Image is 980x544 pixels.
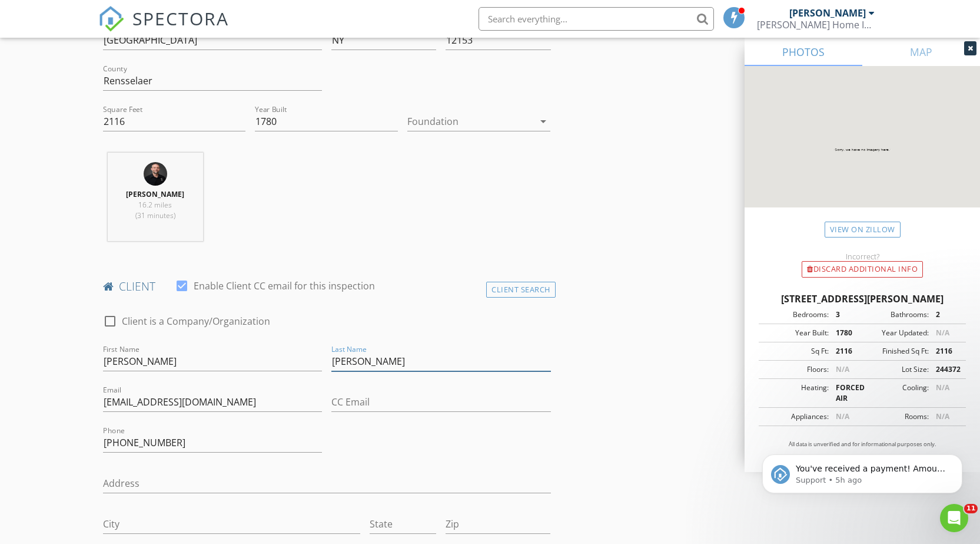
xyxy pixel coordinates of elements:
[757,19,875,31] div: Hollis Home Inspection LLC
[486,282,556,298] div: Client Search
[862,328,929,338] div: Year Updated:
[132,6,229,31] span: SPECTORA
[103,279,551,294] h4: client
[862,346,929,357] div: Finished Sq Ft:
[829,328,862,338] div: 1780
[759,292,966,306] div: [STREET_ADDRESS][PERSON_NAME]
[964,504,978,513] span: 11
[762,328,829,338] div: Year Built:
[745,38,862,66] a: PHOTOS
[98,6,124,32] img: The Best Home Inspection Software - Spectora
[144,162,167,186] img: image_6487327.jpg
[929,364,962,375] div: 244372
[936,411,949,421] span: N/A
[862,309,929,320] div: Bathrooms:
[138,200,172,210] span: 16.2 miles
[745,66,980,236] img: streetview
[929,309,962,320] div: 2
[762,364,829,375] div: Floors:
[929,346,962,357] div: 2116
[98,16,229,41] a: SPECTORA
[762,309,829,320] div: Bedrooms:
[862,411,929,422] div: Rooms:
[940,504,968,532] iframe: Intercom live chat
[829,383,862,404] div: FORCED AIR
[836,411,849,421] span: N/A
[825,222,901,238] a: View on Zillow
[836,364,849,374] span: N/A
[122,315,270,327] label: Client is a Company/Organization
[762,383,829,404] div: Heating:
[936,328,949,338] span: N/A
[194,280,375,292] label: Enable Client CC email for this inspection
[135,210,175,220] span: (31 minutes)
[802,261,923,278] div: Discard Additional info
[745,430,980,512] iframe: Intercom notifications message
[126,189,184,199] strong: [PERSON_NAME]
[745,252,980,261] div: Incorrect?
[829,346,862,357] div: 2116
[862,364,929,375] div: Lot Size:
[862,38,980,66] a: MAP
[936,383,949,393] span: N/A
[762,346,829,357] div: Sq Ft:
[479,7,714,31] input: Search everything...
[536,114,550,128] i: arrow_drop_down
[862,383,929,404] div: Cooling:
[789,7,866,19] div: [PERSON_NAME]
[762,411,829,422] div: Appliances:
[829,309,862,320] div: 3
